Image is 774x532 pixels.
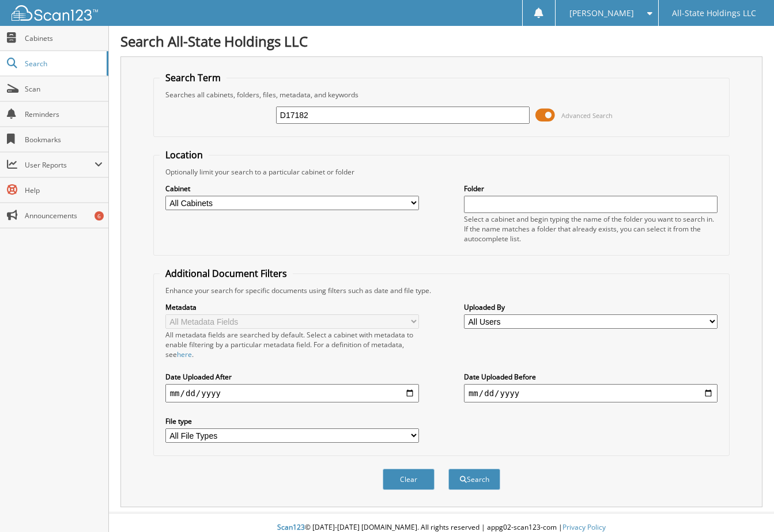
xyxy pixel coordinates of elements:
legend: Additional Document Filters [160,267,293,280]
label: File type [165,416,419,426]
span: All-State Holdings LLC [672,10,756,17]
label: Date Uploaded After [165,372,419,382]
legend: Search Term [160,71,226,84]
span: Cabinets [25,33,103,43]
img: scan123-logo-white.svg [12,5,98,21]
div: 6 [95,211,104,221]
button: Search [448,469,500,490]
button: Clear [383,469,435,490]
a: here [177,349,192,359]
div: All metadata fields are searched by default. Select a cabinet with metadata to enable filtering b... [165,330,419,359]
div: Enhance your search for specific documents using filters such as date and file type. [160,286,724,295]
label: Date Uploaded Before [464,372,718,382]
span: Bookmarks [25,135,103,145]
div: Searches all cabinets, folders, files, metadata, and keywords [160,90,724,100]
span: Scan [25,84,103,94]
label: Folder [464,184,718,193]
h1: Search All-State Holdings LLC [120,32,762,51]
input: start [165,384,419,402]
span: Reminders [25,109,103,119]
span: User Reports [25,160,95,170]
span: Announcements [25,211,103,221]
legend: Location [160,149,209,161]
input: end [464,384,718,402]
span: Search [25,59,101,69]
label: Metadata [165,302,419,312]
span: [PERSON_NAME] [569,10,634,17]
span: Scan123 [277,522,305,532]
a: Privacy Policy [562,522,606,532]
label: Cabinet [165,184,419,193]
span: Help [25,185,103,195]
iframe: Chat Widget [716,477,774,532]
label: Uploaded By [464,302,718,312]
div: Optionally limit your search to a particular cabinet or folder [160,167,724,177]
span: Advanced Search [561,111,613,120]
div: Select a cabinet and begin typing the name of the folder you want to search in. If the name match... [464,214,718,244]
